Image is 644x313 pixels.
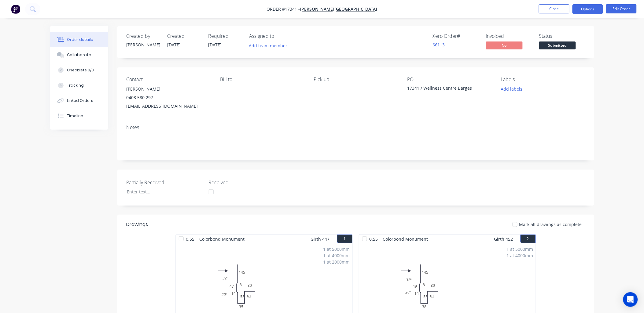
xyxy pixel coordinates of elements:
[209,179,285,186] label: Received
[50,78,108,93] button: Tracking
[267,6,300,12] span: Order #17341 -
[67,83,84,88] div: Tracking
[433,33,479,39] div: Xero Order #
[486,33,532,39] div: Invoiced
[314,77,397,82] div: Pick up
[323,246,350,252] div: 1 at 5000mm
[486,41,523,49] span: No
[249,41,291,50] button: Add team member
[407,77,491,82] div: PO
[127,85,210,93] div: [PERSON_NAME]
[197,235,247,243] span: Colorbond Monument
[311,235,330,243] span: Girth 447
[572,4,603,14] button: Options
[50,63,108,78] button: Checklists 0/0
[539,41,576,49] span: Submitted
[507,246,533,252] div: 1 at 5000mm
[127,33,160,39] div: Created by
[127,102,210,110] div: [EMAIL_ADDRESS][DOMAIN_NAME]
[300,6,377,12] a: [PERSON_NAME][GEOGRAPHIC_DATA]
[127,77,210,82] div: Contact
[11,5,20,14] img: Factory
[67,113,83,119] div: Timeline
[50,93,108,108] button: Linked Orders
[167,42,181,48] span: [DATE]
[521,235,536,243] button: 2
[67,98,93,103] div: Linked Orders
[127,41,160,48] div: [PERSON_NAME]
[220,77,304,82] div: Bill to
[208,33,242,39] div: Required
[381,235,431,243] span: Colorbond Monument
[167,33,201,39] div: Created
[249,33,311,39] div: Assigned to
[539,4,569,13] button: Close
[494,235,513,243] span: Girth 452
[606,4,637,13] button: Edit Order
[623,292,638,307] div: Open Intercom Messenger
[323,259,350,265] div: 1 at 2000mm
[127,93,210,102] div: 0408 580 297
[539,41,576,51] button: Submitted
[127,179,203,186] label: Partially Received
[519,221,582,228] span: Mark all drawings as complete
[433,42,445,48] a: 66113
[127,221,148,228] div: Drawings
[323,252,350,259] div: 1 at 4000mm
[208,42,222,48] span: [DATE]
[67,67,94,73] div: Checklists 0/0
[50,47,108,63] button: Collaborate
[367,235,381,243] span: 0.55
[67,52,91,58] div: Collaborate
[407,85,484,93] div: 17341 / Wellness Centre Barges
[337,235,352,243] button: 1
[127,124,585,130] div: Notes
[246,41,291,50] button: Add team member
[50,32,108,47] button: Order details
[498,85,526,93] button: Add labels
[501,77,585,82] div: Labels
[67,37,93,42] div: Order details
[507,252,533,259] div: 1 at 4000mm
[50,108,108,124] button: Timeline
[127,85,210,110] div: [PERSON_NAME]0408 580 297[EMAIL_ADDRESS][DOMAIN_NAME]
[539,33,585,39] div: Status
[184,235,197,243] span: 0.55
